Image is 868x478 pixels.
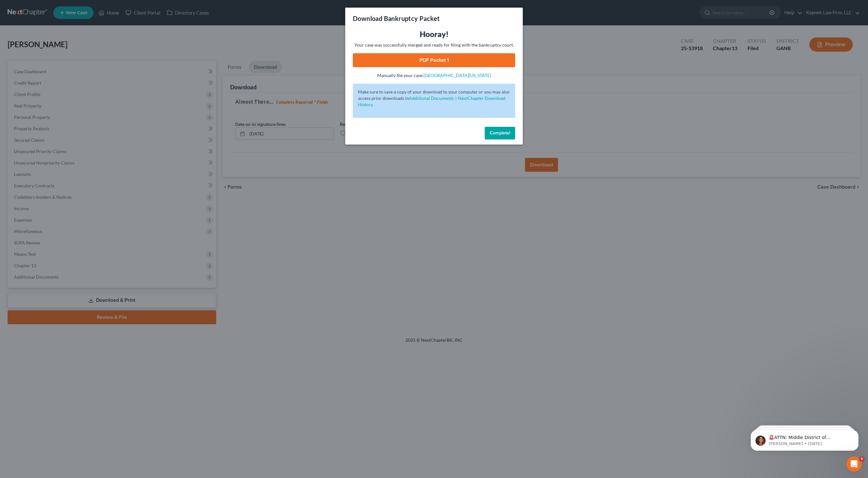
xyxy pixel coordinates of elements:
[859,456,865,462] span: 6
[490,130,510,136] span: Complete!
[353,42,515,48] p: Your case was successfully merged and ready for filing with the bankruptcy court.
[353,14,440,23] h3: Download Bankruptcy Packet
[741,417,868,461] iframe: Intercom notifications message
[846,456,862,472] iframe: Intercom live chat
[28,24,109,30] p: Message from Katie, sent 4w ago
[424,73,491,78] a: [GEOGRAPHIC_DATA][US_STATE]
[353,29,515,39] h3: Hooray!
[353,72,515,79] p: Manually file your case:
[485,127,515,139] button: Complete!
[353,53,515,67] a: PDF Packet 1
[358,95,505,107] a: Additional Documents > NextChapter Download History.
[28,18,107,74] span: 🚨ATTN: Middle District of [US_STATE] The court has added a new Credit Counseling Field that we ne...
[358,89,510,108] p: Make sure to save a copy of your download to your computer or you may also access prior downloads in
